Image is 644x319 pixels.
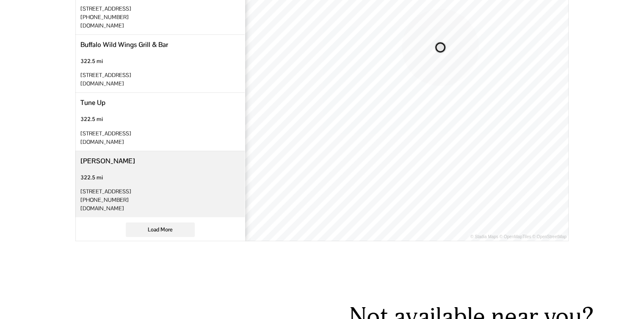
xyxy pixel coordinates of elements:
[80,14,128,21] a: [PHONE_NUMBER]
[470,234,498,239] a: © Stadia Maps
[401,8,479,86] div: Map marker
[532,234,567,239] a: © OpenStreetMap
[80,98,105,108] div: Tune Up
[80,156,135,166] div: [PERSON_NAME]
[80,40,168,50] div: Buffalo Wild Wings Grill & Bar
[80,71,131,79] span: [STREET_ADDRESS]
[80,138,124,146] a: [DOMAIN_NAME]
[80,205,124,212] a: [DOMAIN_NAME]
[80,196,128,203] a: [PHONE_NUMBER]
[126,222,195,237] button: Load More
[80,174,103,181] div: 322.5 mi
[80,188,131,195] span: [STREET_ADDRESS]
[80,130,131,137] span: [STREET_ADDRESS]
[80,115,103,123] div: 322.5 mi
[499,234,531,239] a: © OpenMapTiles
[80,58,103,65] div: 322.5 mi
[148,226,173,233] span: Load More
[80,22,124,29] a: [DOMAIN_NAME]
[80,80,124,87] a: [DOMAIN_NAME]
[80,5,131,12] span: [STREET_ADDRESS]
